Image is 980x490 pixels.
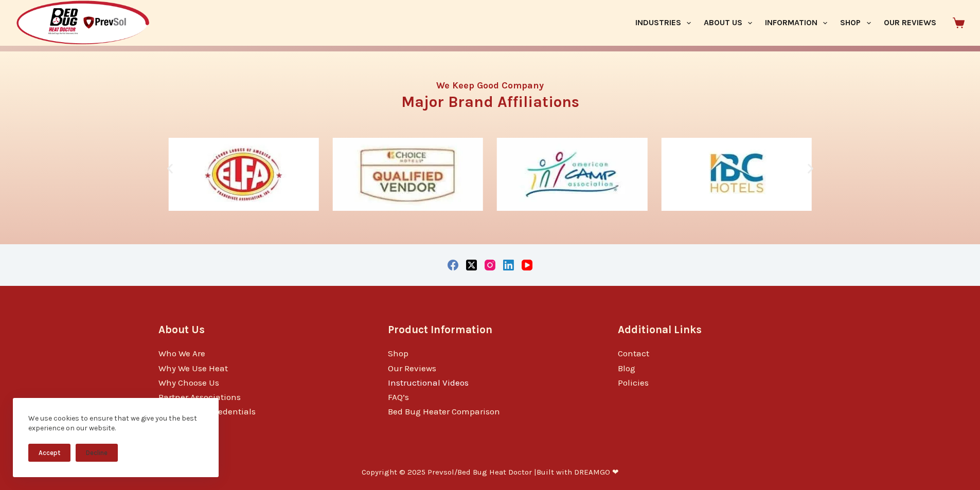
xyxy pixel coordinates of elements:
a: Our Reviews [388,363,436,373]
button: Accept [28,444,70,462]
a: Blog [618,363,635,373]
a: Who We Are [158,348,205,358]
h3: Product Information [388,322,592,338]
p: Copyright © 2025 Prevsol/Bed Bug Heat Doctor | [362,467,619,478]
a: FAQ’s [388,392,409,402]
div: 8 / 10 [492,133,652,221]
h4: We Keep Good Company [169,81,812,90]
a: Partner Associations [158,392,241,402]
div: 6 / 10 [164,133,324,221]
h3: Major Brand Affiliations [169,94,812,110]
a: YouTube [522,260,532,270]
div: 7 / 10 [328,133,488,221]
h3: About Us [158,322,363,338]
div: Next slide [804,162,817,175]
a: Contact [618,348,649,358]
a: Bed Bug Heater Comparison [388,406,500,416]
div: We use cookies to ensure that we give you the best experience on our website. [28,413,203,433]
a: Why Choose Us [158,377,219,388]
div: 9 / 10 [656,133,816,221]
a: Shop [388,348,408,358]
a: Instructional Videos [388,377,469,388]
a: Facebook [448,260,458,270]
a: Why We Use Heat [158,363,228,373]
button: Decline [76,444,118,462]
div: Previous slide [164,162,176,175]
a: LinkedIn [503,260,514,270]
a: Built with DREAMGO ❤ [537,467,619,477]
h3: Additional Links [618,322,822,338]
a: Policies [618,377,649,388]
a: Instagram [485,260,495,270]
a: X (Twitter) [466,260,477,270]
